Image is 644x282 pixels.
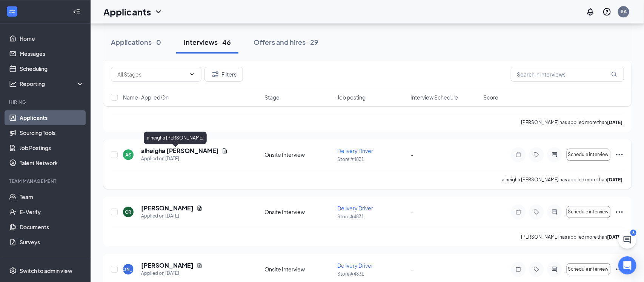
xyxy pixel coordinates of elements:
a: Sourcing Tools [20,125,84,140]
span: - [410,151,413,158]
svg: Ellipses [615,207,624,216]
span: - [410,208,413,215]
p: Store #4831 [338,271,406,277]
input: All Stages [117,70,186,78]
div: 6 [630,230,636,236]
div: Onsite Interview [264,151,333,158]
div: Applied on [DATE] [141,270,203,277]
div: SA [621,8,627,15]
button: Schedule interview [567,263,610,275]
input: Search in interviews [511,67,624,82]
span: Delivery Driver [338,147,373,154]
span: Delivery Driver [338,262,373,269]
div: Onsite Interview [264,265,333,273]
svg: Note [514,152,523,158]
svg: Document [197,205,203,211]
p: [PERSON_NAME] has applied more than . [521,119,624,126]
svg: Note [514,266,523,272]
svg: Document [197,262,203,268]
svg: ChevronDown [189,71,195,77]
button: Filter Filters [204,67,243,82]
svg: Ellipses [615,265,624,274]
h5: [PERSON_NAME] [141,204,194,212]
p: Store #4831 [338,213,406,220]
span: Score [484,93,499,101]
div: CR [125,209,132,215]
a: Applicants [20,110,84,125]
svg: ActiveChat [550,152,559,158]
a: Job Postings [20,140,84,155]
span: Job posting [338,93,366,101]
div: Open Intercom Messenger [618,256,636,274]
div: alheigha [PERSON_NAME] [144,132,207,144]
div: Applications · 0 [111,37,161,47]
a: Scheduling [20,61,84,76]
div: Interviews · 46 [184,37,231,47]
svg: Tag [532,152,541,158]
button: Schedule interview [567,149,610,161]
p: Store #4831 [338,156,406,162]
svg: ChevronDown [154,7,163,16]
svg: ActiveChat [550,266,559,272]
div: [PERSON_NAME] [109,266,148,273]
svg: Document [222,148,228,154]
a: Documents [20,219,84,234]
svg: MagnifyingGlass [611,71,617,77]
h5: alheigha [PERSON_NAME] [141,147,219,155]
h5: [PERSON_NAME] [141,261,194,270]
div: Applied on [DATE] [141,212,203,220]
h1: Applicants [103,5,151,18]
span: Schedule interview [568,152,609,157]
div: Hiring [9,99,83,105]
span: Schedule interview [568,267,609,272]
b: [DATE] [607,120,623,125]
svg: Collapse [73,8,80,15]
b: [DATE] [607,234,623,240]
b: [DATE] [607,177,623,182]
svg: Filter [211,70,220,79]
p: [PERSON_NAME] has applied more than . [521,234,624,240]
svg: ActiveChat [550,209,559,215]
div: Applied on [DATE] [141,155,228,162]
div: Reporting [20,80,85,87]
span: Name · Applied On [123,93,169,101]
button: ChatActive [618,231,636,249]
svg: QuestionInfo [603,7,612,16]
a: Talent Network [20,155,84,170]
a: E-Verify [20,204,84,219]
div: Onsite Interview [264,208,333,216]
span: - [410,266,413,273]
svg: Settings [9,267,17,274]
a: Team [20,189,84,204]
a: Surveys [20,234,84,250]
svg: Tag [532,266,541,272]
svg: Tag [532,209,541,215]
span: Stage [264,93,280,101]
svg: Note [514,209,523,215]
div: Switch to admin view [20,267,72,274]
div: Offers and hires · 29 [254,37,318,47]
span: Schedule interview [568,209,609,215]
svg: Analysis [9,80,17,87]
span: Interview Schedule [410,93,458,101]
svg: Ellipses [615,150,624,159]
div: AS [125,152,131,158]
svg: WorkstreamLogo [8,8,16,15]
span: Delivery Driver [338,205,373,211]
div: Team Management [9,178,83,184]
a: Messages [20,46,84,61]
p: alheigha [PERSON_NAME] has applied more than . [502,176,624,183]
svg: ChatActive [623,235,632,244]
a: Home [20,31,84,46]
svg: Notifications [586,7,595,16]
button: Schedule interview [567,206,610,218]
